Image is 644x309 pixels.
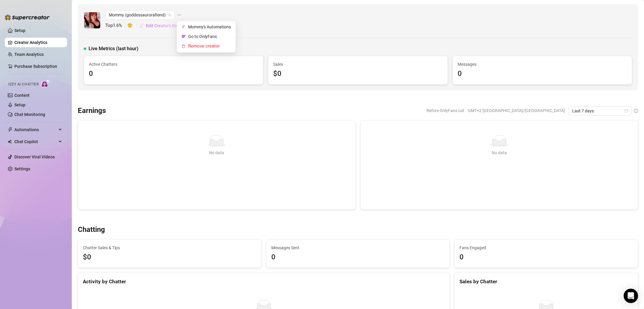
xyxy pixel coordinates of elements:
[458,68,627,79] div: 0
[459,244,633,251] span: Fans Engaged
[182,25,186,29] span: thunderbolt
[188,24,231,30] span: Mommy's Automations
[89,61,258,68] span: Active Chatters
[273,61,442,68] span: Sales
[188,34,217,39] a: Go to OnlyFans
[89,68,258,79] div: 0
[458,61,627,68] span: Messages
[14,52,44,57] a: Team Analytics
[427,106,464,115] span: Before OnlyFans cut
[273,68,442,79] div: $0
[14,154,55,159] a: Discover Viral Videos
[127,22,139,29] span: 🙂
[14,125,57,134] span: Automations
[105,22,127,29] span: Top 1.6 %
[139,21,179,30] button: Edit Creator's Bio
[78,225,105,235] h3: Chatting
[14,62,62,71] a: Purchase Subscription
[634,109,638,113] span: info-circle
[85,149,348,156] div: No data
[14,112,45,117] a: Chat Monitoring
[8,140,12,144] img: Chat Copilot
[271,244,445,251] span: Messages Sent
[84,12,100,28] img: Mommy
[14,28,25,33] a: Setup
[168,13,171,17] span: team
[368,149,631,156] div: No data
[624,289,638,303] div: Open Intercom Messenger
[177,10,181,20] span: ellipsis
[83,252,256,263] span: $0
[83,244,256,251] span: Chatter Sales & Tips
[5,14,50,20] img: logo-BBDzfeDw.svg
[14,38,62,47] a: Creator Analytics
[89,45,138,52] span: Live Metrics (last hour)
[14,166,30,171] a: Settings
[78,106,106,116] h3: Earnings
[14,137,57,146] span: Chat Copilot
[468,106,565,115] span: GMT+2 [GEOGRAPHIC_DATA]/[GEOGRAPHIC_DATA]
[8,127,13,132] span: thunderbolt
[625,109,628,113] span: calendar
[459,278,633,286] div: Sales by Chatter
[14,103,25,107] a: Setup
[83,278,444,286] div: Activity by Chatter
[41,79,50,88] img: AI Chatter
[109,10,171,19] span: Mommy (goddessaurorafiend)
[182,45,186,48] span: delete
[139,24,144,28] span: edit
[146,23,178,28] span: Edit Creator's Bio
[572,106,628,115] span: Last 7 days
[188,43,220,49] span: Remove creator
[271,252,445,263] div: 0
[8,82,39,87] span: Izzy AI Chatter
[459,252,633,263] div: 0
[14,93,30,98] a: Content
